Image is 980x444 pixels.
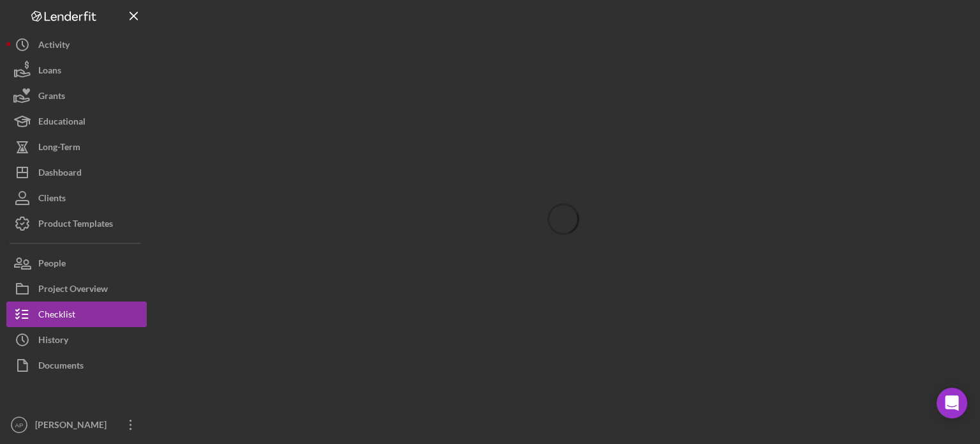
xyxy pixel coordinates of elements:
[38,327,68,356] div: History
[38,109,85,137] div: Educational
[38,185,66,214] div: Clients
[38,160,82,188] div: Dashboard
[6,57,147,83] button: Loans
[6,211,147,236] button: Product Templates
[38,57,61,86] div: Loans
[6,185,147,211] button: Clients
[32,412,115,441] div: [PERSON_NAME]
[6,250,147,276] button: People
[38,134,80,163] div: Long-Term
[6,109,147,134] button: Educational
[38,353,84,381] div: Documents
[38,302,75,330] div: Checklist
[6,83,147,109] button: Grants
[6,412,147,438] button: AP[PERSON_NAME]
[38,83,65,112] div: Grants
[6,160,147,185] button: Dashboard
[6,134,147,160] button: Long-Term
[937,388,967,418] div: Open Intercom Messenger
[38,32,70,61] div: Activity
[38,250,66,279] div: People
[6,353,147,378] button: Documents
[6,327,147,353] button: History
[6,32,147,57] button: Activity
[6,276,147,302] button: Project Overview
[6,302,147,327] button: Checklist
[15,422,24,429] text: AP
[38,211,113,240] div: Product Templates
[38,276,108,305] div: Project Overview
